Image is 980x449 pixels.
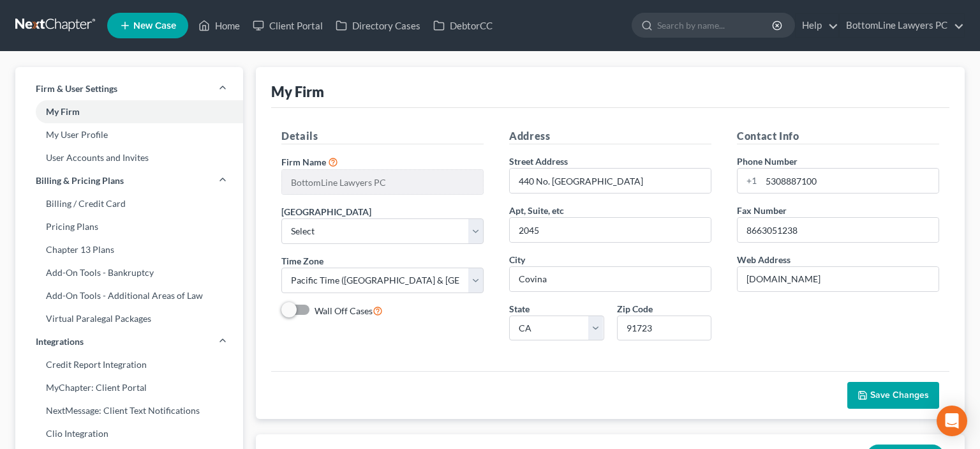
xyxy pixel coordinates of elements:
[657,13,774,37] input: Search by name...
[36,82,117,95] span: Firm & User Settings
[15,284,243,307] a: Add-On Tools - Additional Areas of Law
[15,353,243,376] a: Credit Report Integration
[15,215,243,238] a: Pricing Plans
[192,14,246,37] a: Home
[737,253,791,266] label: Web Address
[509,204,564,217] label: Apt, Suite, etc
[315,305,373,316] span: Wall Off Cases
[15,146,243,169] a: User Accounts and Invites
[509,253,525,266] label: City
[738,267,939,291] input: Enter web address....
[509,302,530,316] label: State
[937,406,967,436] div: Open Intercom Messenger
[281,156,326,167] span: Firm Name
[281,205,371,218] label: [GEOGRAPHIC_DATA]
[15,123,243,146] a: My User Profile
[840,14,964,37] a: BottomLine Lawyers PC
[271,82,324,101] div: My Firm
[510,267,711,291] input: Enter city...
[282,170,483,194] input: Enter name...
[36,174,124,187] span: Billing & Pricing Plans
[15,169,243,192] a: Billing & Pricing Plans
[737,155,798,168] label: Phone Number
[15,376,243,399] a: MyChapter: Client Portal
[761,169,939,193] input: Enter phone...
[738,169,761,193] div: +1
[870,390,929,400] span: Save Changes
[329,14,427,37] a: Directory Cases
[617,302,653,316] label: Zip Code
[15,261,243,284] a: Add-On Tools - Bankruptcy
[796,14,838,37] a: Help
[737,128,939,144] h5: Contact Info
[509,155,568,168] label: Street Address
[15,238,243,261] a: Chapter 13 Plans
[15,330,243,353] a: Integrations
[15,422,243,445] a: Clio Integration
[281,128,484,144] h5: Details
[847,382,939,409] button: Save Changes
[510,169,711,193] input: Enter address...
[15,307,243,330] a: Virtual Paralegal Packages
[15,399,243,422] a: NextMessage: Client Text Notifications
[427,14,499,37] a: DebtorCC
[15,77,243,100] a: Firm & User Settings
[36,335,84,348] span: Integrations
[281,254,323,268] label: Time Zone
[737,204,787,217] label: Fax Number
[246,14,329,37] a: Client Portal
[15,192,243,215] a: Billing / Credit Card
[15,100,243,123] a: My Firm
[510,218,711,242] input: (optional)
[133,21,176,31] span: New Case
[738,218,939,242] input: Enter fax...
[509,128,711,144] h5: Address
[617,316,712,341] input: XXXXX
